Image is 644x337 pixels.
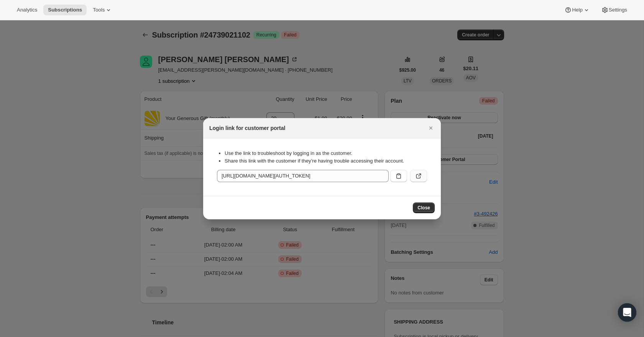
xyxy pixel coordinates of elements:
[48,7,82,13] span: Subscriptions
[417,205,430,211] span: Close
[209,124,285,132] h2: Login link for customer portal
[572,7,582,13] span: Help
[618,303,636,322] div: Open Intercom Messenger
[43,5,87,15] button: Subscriptions
[17,7,37,13] span: Analytics
[88,5,117,15] button: Tools
[609,7,627,13] span: Settings
[225,157,427,165] li: Share this link with the customer if they’re having trouble accessing their account.
[560,5,595,15] button: Help
[426,123,436,133] button: Close
[413,202,435,213] button: Close
[225,150,427,157] li: Use the link to troubleshoot by logging in as the customer.
[93,7,105,13] span: Tools
[12,5,42,15] button: Analytics
[596,5,632,15] button: Settings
